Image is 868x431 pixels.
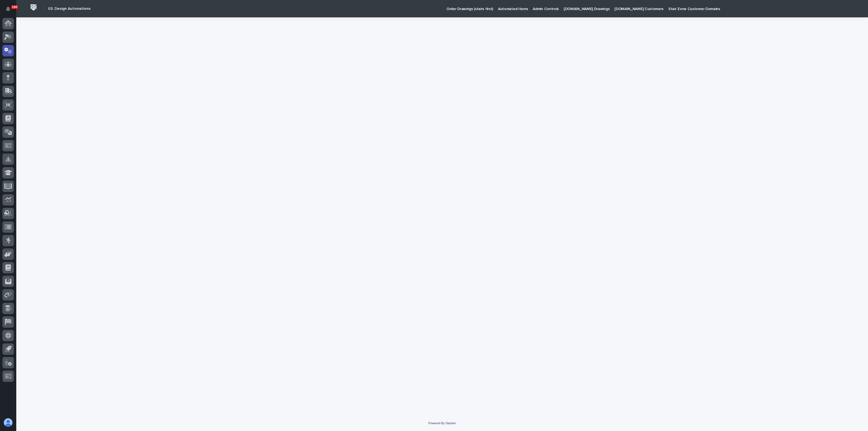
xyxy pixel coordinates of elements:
button: users-avatar [2,417,14,428]
div: Notifications100 [7,7,14,15]
img: Workspace Logo [28,2,39,12]
a: Powered By Stacker [428,422,456,425]
h2: 03. Design Automations [48,7,91,11]
button: Notifications [2,3,14,15]
p: 100 [12,5,17,9]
